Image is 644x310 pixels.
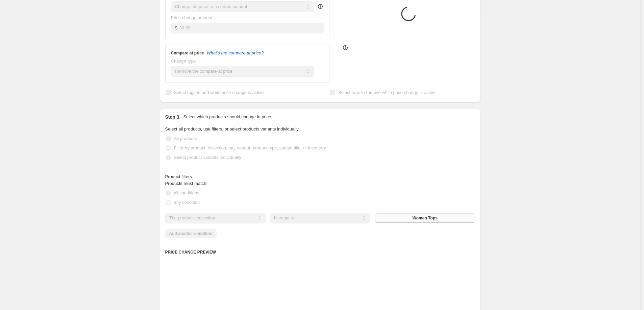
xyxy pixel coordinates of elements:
p: Select which products should change in price [183,114,271,120]
button: What's the compare at price? [207,50,264,55]
div: Product filters [165,173,475,180]
h6: PRICE CHANGE PREVIEW [165,249,475,255]
span: any condition [174,200,200,205]
span: Select tags to remove while price change is active [338,90,436,95]
span: Filter by product, collection, tag, vendor, product type, variant title, or inventory [174,145,326,150]
h2: Step 3. [165,114,181,120]
span: Select tags to add while price change is active [174,90,264,95]
h3: Compare at price [171,50,204,56]
span: $ [175,25,177,30]
input: 80.00 [179,23,324,33]
span: Select all products, use filters, or select products variants individually [165,126,299,132]
span: Price change amount [171,15,213,20]
div: help [317,3,324,10]
span: Change type [171,58,196,64]
span: All products [174,136,197,141]
span: Products must match: [165,181,208,186]
span: all conditions [174,190,199,195]
span: Select product variants individually [174,155,241,160]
